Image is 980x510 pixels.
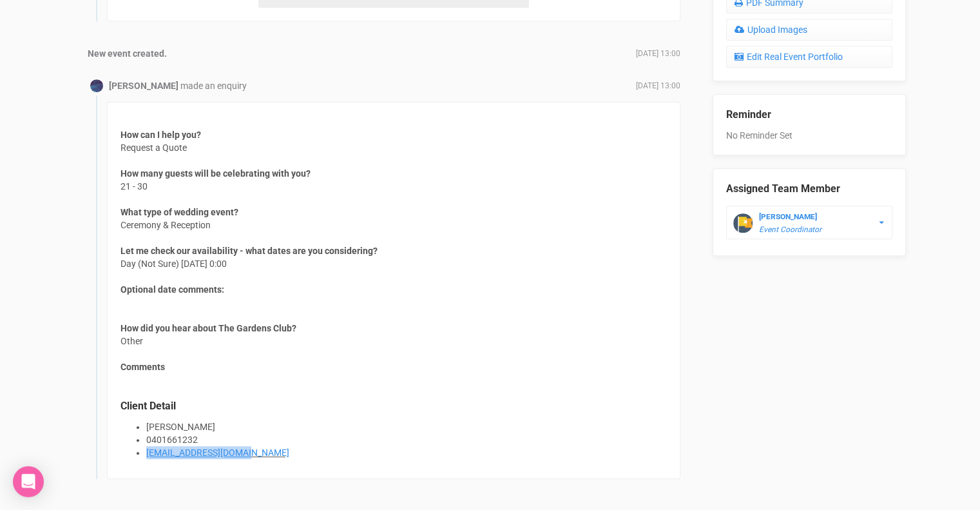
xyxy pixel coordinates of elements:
img: Profile Image [90,79,103,92]
strong: [PERSON_NAME] [109,81,178,91]
strong: How did you hear about The Gardens Club? [120,323,296,333]
li: 0401661232 [146,433,667,446]
legend: Client Detail [120,399,667,414]
div: Open Intercom Messenger [13,466,44,497]
strong: Comments [120,362,165,372]
em: Event Coordinator [759,225,821,234]
strong: Let me check our availability - what dates are you considering? [120,246,378,256]
span: [DATE] 13:00 [636,81,680,92]
span: Ceremony & Reception [120,206,238,231]
a: [EMAIL_ADDRESS][DOMAIN_NAME] [146,447,289,458]
strong: [PERSON_NAME] [759,212,817,221]
span: 21 - 30 [120,167,311,193]
li: [PERSON_NAME] [146,420,667,433]
span: [DATE] 13:00 [636,48,680,59]
span: made an enquiry [180,81,247,91]
strong: How can I help you? [120,130,201,140]
legend: Reminder [726,108,892,123]
strong: Optional date comments: [120,284,224,295]
strong: How many guests will be celebrating with you? [120,168,311,179]
div: No Reminder Set [726,95,892,142]
a: Upload Images [726,19,892,41]
legend: Assigned Team Member [726,182,892,197]
strong: What type of wedding event? [120,207,238,217]
strong: New event created. [88,48,167,59]
button: [PERSON_NAME] Event Coordinator [726,206,892,239]
span: Request a Quote [120,128,201,154]
div: Day (Not Sure) [DATE] 0:00 [107,102,680,479]
a: Edit Real Event Portfolio [726,46,892,68]
img: profile.png [733,213,753,233]
span: Other [120,322,296,348]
